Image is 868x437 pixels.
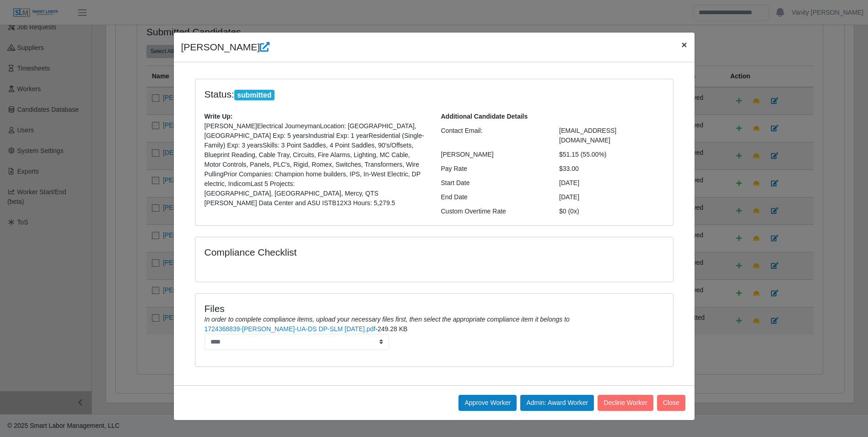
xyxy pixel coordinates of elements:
b: Additional Candidate Details [441,113,528,120]
div: Contact Email: [434,126,553,145]
a: 1724368839-[PERSON_NAME]-UA-DS DP-SLM [DATE].pdf [205,325,376,333]
div: $51.15 (55.00%) [552,150,671,159]
span: [DATE] [559,193,579,201]
p: [PERSON_NAME]Electrical JourneymanLocation: [GEOGRAPHIC_DATA], [GEOGRAPHIC_DATA] Exp: 5 yearsIndu... [205,121,427,208]
div: Pay Rate [434,164,553,174]
span: 249.28 KB [377,325,407,333]
div: Start Date [434,178,553,188]
span: × [681,39,687,50]
button: Close [657,395,685,411]
h4: Files [205,303,664,314]
i: In order to complete compliance items, upload your necessary files first, then select the appropr... [205,316,570,323]
b: Write Up: [205,113,233,120]
h4: Compliance Checklist [205,246,506,258]
span: $0 (0x) [559,208,579,215]
div: [DATE] [552,178,671,188]
button: Admin: Award Worker [520,395,594,411]
div: Custom Overtime Rate [434,207,553,216]
h4: Status: [205,88,546,101]
div: $33.00 [552,164,671,174]
li: - [205,324,664,350]
button: Close [674,33,694,57]
div: End Date [434,192,553,202]
span: [EMAIL_ADDRESS][DOMAIN_NAME] [559,127,616,144]
button: Decline Worker [598,395,653,411]
button: Approve Worker [458,395,517,411]
span: submitted [234,90,275,101]
div: [PERSON_NAME] [434,150,553,159]
h4: [PERSON_NAME] [181,40,270,55]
